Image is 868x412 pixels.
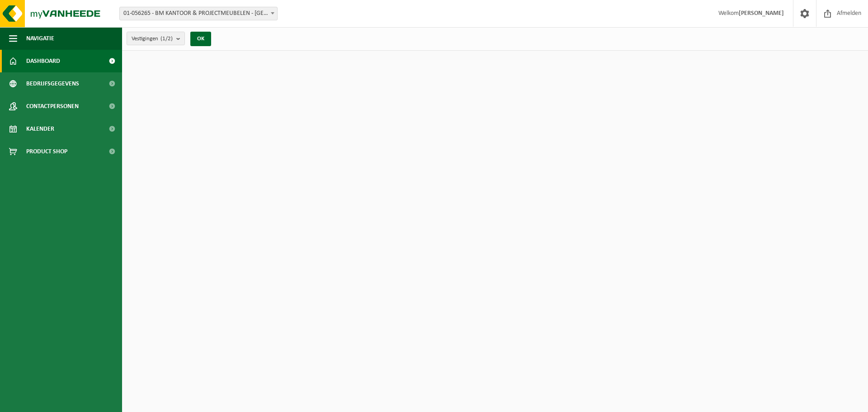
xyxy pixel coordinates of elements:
span: Vestigingen [132,32,173,46]
span: 01-056265 - BM KANTOOR & PROJECTMEUBELEN - WAREGEM [120,7,277,20]
count: (1/2) [160,36,173,42]
button: Vestigingen(1/2) [127,32,185,45]
strong: [PERSON_NAME] [739,10,784,17]
span: Navigatie [26,27,54,50]
span: Dashboard [26,50,60,72]
button: OK [190,32,211,46]
span: 01-056265 - BM KANTOOR & PROJECTMEUBELEN - WAREGEM [119,7,278,20]
span: Bedrijfsgegevens [26,72,79,95]
span: Kalender [26,118,54,140]
span: Product Shop [26,140,67,163]
span: Contactpersonen [26,95,79,118]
